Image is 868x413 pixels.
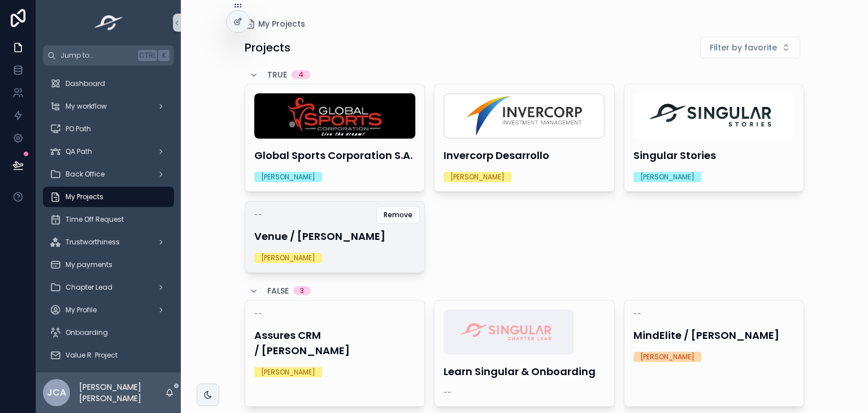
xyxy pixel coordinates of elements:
a: My Profile [43,300,174,320]
a: My workflow [43,96,174,117]
div: [PERSON_NAME] [450,172,505,182]
span: PO Path [66,124,91,134]
span: Jump to... [60,51,133,60]
span: Filter by favorite [710,42,777,53]
div: [PERSON_NAME] [261,253,315,263]
h4: Venue / [PERSON_NAME] [254,229,416,244]
span: Onboarding [66,328,108,337]
span: My Projects [258,18,305,29]
a: QA Path [43,141,174,162]
h4: MindElite / [PERSON_NAME] [633,328,795,343]
span: My Projects [66,192,103,201]
span: Back Office [66,170,105,179]
span: Value R. Project [66,351,118,360]
div: 4 [298,70,303,79]
img: invercorp.png [444,93,605,139]
button: Select Button [700,37,800,58]
div: [PERSON_NAME] [640,172,695,182]
img: App logo [91,14,127,32]
p: [PERSON_NAME] [PERSON_NAME] [79,381,165,404]
div: 3 [300,286,304,295]
a: My payments [43,255,174,275]
span: Chapter Lead [66,283,112,292]
span: -- [633,309,641,319]
button: Remove [376,206,420,224]
h4: Learn Singular & Onboarding [444,364,605,379]
span: My Profile [66,306,97,315]
div: [PERSON_NAME] [261,172,315,182]
h4: Invercorp Desarrollo [444,148,605,163]
div: [PERSON_NAME] [640,352,695,362]
a: Singular-Chapter-Lead.pngLearn Singular & Onboarding-- [434,300,615,407]
img: cropimage9134.webp [254,93,416,139]
span: Trustworthiness [66,238,120,247]
span: My payments [66,260,112,269]
a: Dashboard [43,74,174,94]
span: K [159,51,168,60]
span: Time Off Request [66,215,124,224]
img: Singular-Chapter-Lead.png [444,309,574,355]
a: Time Off Request [43,209,174,230]
span: -- [444,388,452,397]
a: My Projects [245,18,305,29]
button: Jump to...CtrlK [43,45,174,66]
div: scrollable content [36,66,181,372]
span: JCA [47,386,66,399]
div: [PERSON_NAME] [261,367,315,377]
span: Ctrl [138,50,157,61]
a: Back Office [43,164,174,184]
img: SStories.png [633,93,795,139]
span: QA Path [66,147,92,156]
a: My Projects [43,187,174,207]
a: Value R. Project [43,345,174,365]
h4: Singular Stories [633,148,795,163]
a: PO Path [43,119,174,139]
h4: Assures CRM / [PERSON_NAME] [254,328,416,358]
h4: Global Sports Corporation S.A. [254,148,416,163]
a: SStories.pngSingular Stories[PERSON_NAME] [624,84,805,192]
span: My workflow [66,102,107,111]
span: Remove [384,210,413,220]
a: Trustworthiness [43,232,174,252]
a: cropimage9134.webpGlobal Sports Corporation S.A.[PERSON_NAME] [245,84,426,192]
a: --Venue / [PERSON_NAME][PERSON_NAME]Remove [245,201,426,273]
span: TRUE [267,69,287,80]
a: Chapter Lead [43,277,174,298]
a: --Assures CRM / [PERSON_NAME][PERSON_NAME] [245,300,426,407]
a: invercorp.pngInvercorp Desarrollo[PERSON_NAME] [434,84,615,192]
span: Dashboard [66,79,105,88]
h1: Projects [245,40,290,55]
a: --MindElite / [PERSON_NAME][PERSON_NAME] [624,300,805,407]
span: FALSE [267,285,289,296]
a: Onboarding [43,322,174,343]
span: -- [254,210,262,220]
span: -- [254,309,262,319]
